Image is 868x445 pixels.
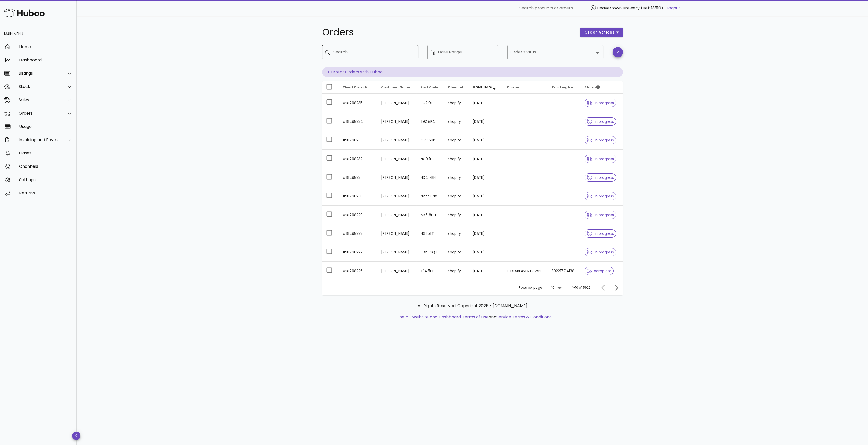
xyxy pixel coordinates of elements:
td: shopify [444,168,468,187]
td: [DATE] [468,243,503,262]
td: #BE298232 [338,150,377,168]
span: Status [585,85,600,90]
td: CV3 5HP [416,131,444,150]
td: [PERSON_NAME] [377,150,416,168]
span: in progress [587,250,614,254]
td: #BE298228 [338,224,377,243]
td: NR27 0NX [416,187,444,206]
span: Beavertown Brewery [597,5,640,11]
th: Client Order No. [338,81,377,94]
td: [DATE] [468,168,503,187]
button: order actions [580,28,623,37]
td: RG2 0EP [416,94,444,112]
a: Logout [667,5,680,11]
div: Returns [19,191,73,195]
td: #BE298227 [338,243,377,262]
td: [PERSON_NAME] [377,262,416,280]
td: [DATE] [468,150,503,168]
td: [PERSON_NAME] [377,131,416,150]
td: shopify [444,224,468,243]
div: Invoicing and Payments [19,137,60,142]
td: NG9 1LS [416,150,444,168]
span: Order Date [473,85,492,89]
span: Client Order No. [343,85,371,90]
div: Order status [507,45,603,59]
td: #BE298233 [338,131,377,150]
td: shopify [444,187,468,206]
div: Settings [19,177,73,182]
td: [PERSON_NAME] [377,206,416,224]
td: [DATE] [468,187,503,206]
span: in progress [587,157,614,161]
th: Status [580,81,623,94]
td: [DATE] [468,262,503,280]
td: [PERSON_NAME] [377,168,416,187]
div: Rows per page: [519,280,563,295]
a: Website and Dashboard Terms of Use [412,314,489,320]
td: [DATE] [468,224,503,243]
td: [PERSON_NAME] [377,94,416,112]
span: order actions [584,30,615,35]
td: 392217214138 [547,262,580,280]
span: in progress [587,138,614,142]
span: in progress [587,101,614,105]
td: FEDEXBEAVERTOWN [503,262,547,280]
a: help [399,314,408,320]
span: Tracking No. [552,85,574,90]
td: shopify [444,262,468,280]
td: [DATE] [468,206,503,224]
th: Customer Name [377,81,416,94]
div: Home [19,44,73,49]
td: shopify [444,112,468,131]
td: [DATE] [468,131,503,150]
td: [DATE] [468,112,503,131]
th: Tracking No. [547,81,580,94]
div: 10 [551,285,554,290]
th: Channel [444,81,468,94]
td: #BE298231 [338,168,377,187]
div: 10Rows per page: [551,284,563,292]
button: Next page [612,283,621,292]
td: shopify [444,150,468,168]
td: shopify [444,94,468,112]
span: in progress [587,176,614,179]
span: complete [587,269,612,273]
td: IP14 5UB [416,262,444,280]
a: Service Terms & Conditions [496,314,552,320]
td: #BE298234 [338,112,377,131]
div: Stock [19,84,60,89]
td: [DATE] [468,94,503,112]
div: Channels [19,164,73,169]
span: Customer Name [381,85,410,90]
img: Huboo Logo [4,7,45,18]
td: HG1 5ET [416,224,444,243]
td: B92 8PA [416,112,444,131]
div: Orders [19,111,60,116]
td: MK5 8DH [416,206,444,224]
td: [PERSON_NAME] [377,187,416,206]
div: Sales [19,97,60,102]
p: Current Orders with Huboo [322,67,623,77]
span: in progress [587,232,614,235]
td: #BE298230 [338,187,377,206]
td: #BE298235 [338,94,377,112]
span: Carrier [507,85,519,90]
td: HD4 7BH [416,168,444,187]
td: [PERSON_NAME] [377,112,416,131]
span: Channel [448,85,463,90]
div: Dashboard [19,58,73,62]
div: Listings [19,71,60,76]
th: Post Code [416,81,444,94]
td: shopify [444,206,468,224]
td: #BE298229 [338,206,377,224]
h1: Orders [322,28,574,37]
th: Carrier [503,81,547,94]
div: Usage [19,124,73,129]
td: BD19 4QT [416,243,444,262]
div: Cases [19,151,73,155]
td: shopify [444,243,468,262]
td: [PERSON_NAME] [377,243,416,262]
td: #BE298226 [338,262,377,280]
div: 1-10 of 5926 [572,285,591,290]
span: in progress [587,194,614,198]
